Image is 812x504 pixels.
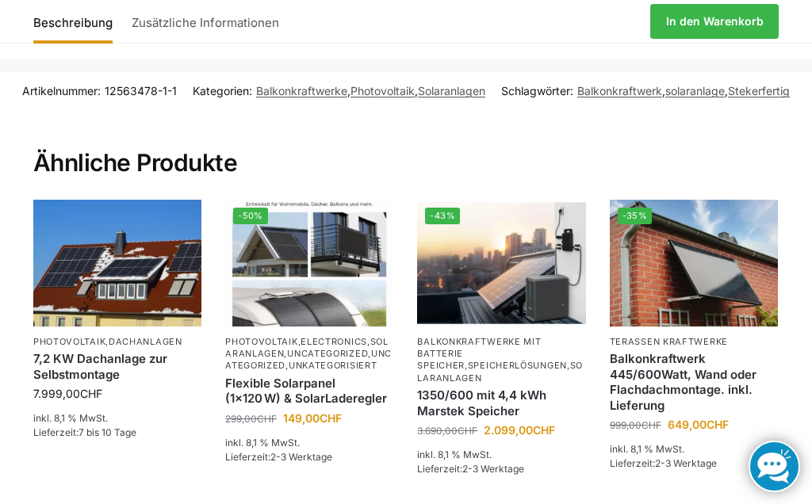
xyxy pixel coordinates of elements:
bdi: 2.099,00 [484,423,555,437]
a: Balkonkraftwerk [577,84,662,97]
a: 7,2 KW Dachanlage zur Selbstmontage [33,351,201,382]
span: CHF [257,413,277,425]
bdi: 149,00 [283,411,342,425]
img: Balkonkraftwerk mit Marstek Speicher [417,200,585,326]
p: , , [417,336,585,385]
a: Balkonkraftwerke [256,84,347,97]
a: Photovoltaik [225,336,297,347]
a: Electronics [301,336,367,347]
a: Stekerfertig [728,84,790,97]
span: 2-3 Werktage [655,457,717,469]
p: , [33,336,201,348]
bdi: 299,00 [225,413,277,425]
span: Schlagwörter: , , [501,82,790,99]
span: Lieferzeit: [225,451,332,463]
span: 2-3 Werktage [270,451,332,463]
span: Kategorien: , , [193,82,485,99]
span: CHF [458,425,477,437]
a: -35%Wandbefestigung Solarmodul [610,200,778,326]
a: Speicherlösungen [468,360,567,371]
a: Uncategorized [225,348,392,371]
p: inkl. 8,1 % MwSt. [417,448,585,462]
span: Lieferzeit: [33,426,136,438]
a: Terassen Kraftwerke [610,336,728,347]
p: inkl. 8,1 % MwSt. [33,411,201,426]
span: Artikelnummer: [22,82,177,99]
a: Solaranlagen [417,360,583,383]
a: Balkonkraftwerke mit Batterie Speicher [417,336,541,372]
img: Solar Dachanlage 6,5 KW [33,200,201,326]
a: Photovoltaik [350,84,415,97]
a: -50%Flexible Solar Module für Wohnmobile Camping Balkon [225,200,393,326]
a: Balkonkraftwerk 445/600Watt, Wand oder Flachdachmontage. inkl. Lieferung [610,351,778,413]
a: solaranlage [665,84,725,97]
span: CHF [533,423,555,437]
span: CHF [80,387,102,400]
a: Flexible Solarpanel (1×120 W) & SolarLaderegler [225,376,393,407]
a: Photovoltaik [33,336,105,347]
span: Lieferzeit: [417,463,524,475]
span: CHF [707,418,729,431]
span: 7 bis 10 Tage [79,426,136,438]
p: inkl. 8,1 % MwSt. [225,436,393,450]
span: Lieferzeit: [610,457,717,469]
a: Unkategorisiert [289,360,377,371]
img: Flexible Solar Module für Wohnmobile Camping Balkon [225,200,393,326]
span: CHF [642,419,661,431]
p: inkl. 8,1 % MwSt. [610,442,778,456]
a: Solaranlagen [418,84,485,97]
bdi: 3.690,00 [417,425,477,437]
a: Uncategorized [287,348,368,359]
span: CHF [320,411,342,425]
a: Solaranlagen [225,336,389,359]
p: , , , , , [225,336,393,372]
bdi: 999,00 [610,419,661,431]
span: 2-3 Werktage [462,463,524,475]
a: Dachanlagen [109,336,182,347]
bdi: 649,00 [668,418,729,431]
a: -43%Balkonkraftwerk mit Marstek Speicher [417,200,585,326]
span: 12563478-1-1 [105,84,177,97]
a: 1350/600 mit 4,4 kWh Marstek Speicher [417,388,585,418]
img: Wandbefestigung Solarmodul [610,200,778,326]
h2: Ähnliche Produkte [33,110,779,178]
bdi: 7.999,00 [33,387,102,400]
